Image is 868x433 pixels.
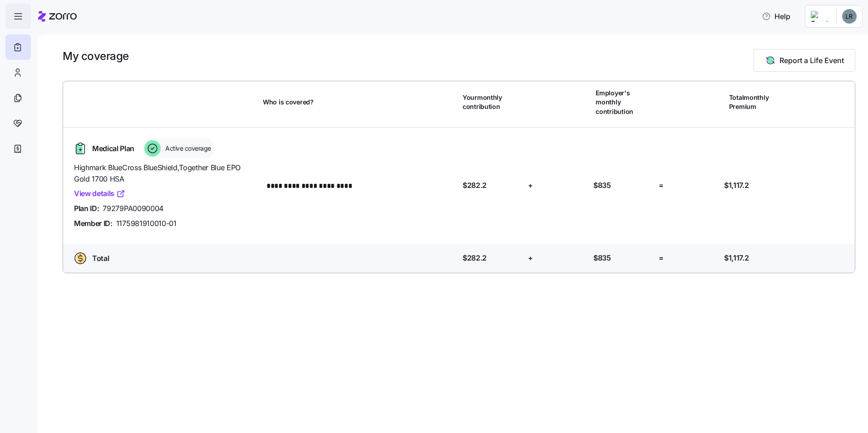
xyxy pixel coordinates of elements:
[754,49,855,72] button: Report a Life Event
[163,144,211,153] span: Active coverage
[92,253,109,264] span: Total
[593,180,611,191] span: $835
[74,203,99,214] span: Plan ID:
[724,252,749,264] span: $1,117.2
[74,188,125,199] a: View details
[593,252,611,264] span: $835
[63,49,129,63] h1: My coverage
[463,180,487,191] span: $282.2
[659,252,664,264] span: =
[74,218,113,229] span: Member ID:
[103,203,163,214] span: 79279PA0090004
[811,11,829,22] img: Employer logo
[724,180,749,191] span: $1,117.2
[729,93,789,112] span: Total monthly Premium
[842,9,857,24] img: 7b5cd4bcad1c4875656f37386c38abaf
[779,55,844,66] span: Report a Life Event
[116,218,177,229] span: 1175981910010-01
[659,180,664,191] span: =
[92,143,134,154] span: Medical Plan
[263,98,314,107] span: Who is covered?
[74,162,256,185] span: Highmark BlueCross BlueShield , Together Blue EPO Gold 1700 HSA
[596,89,655,116] span: Employer's monthly contribution
[762,11,790,22] span: Help
[528,180,533,191] span: +
[755,7,798,25] button: Help
[528,252,533,264] span: +
[463,252,487,264] span: $282.2
[463,93,522,112] span: Your monthly contribution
